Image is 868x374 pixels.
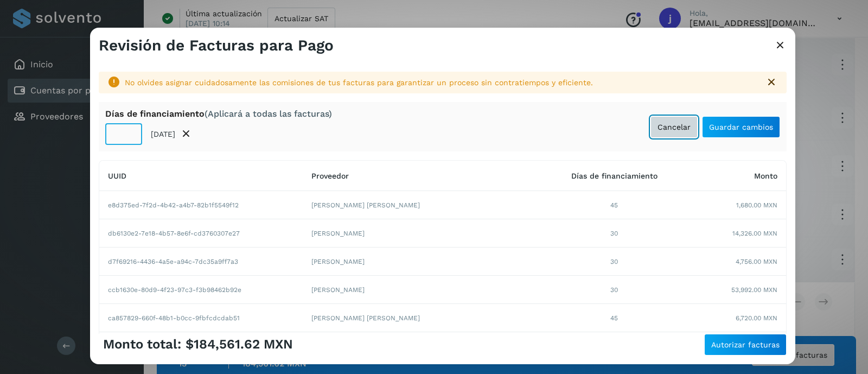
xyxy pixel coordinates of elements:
td: ca857829-660f-48b1-b0cc-9fbfcdcdab51 [99,304,303,332]
button: Cancelar [650,116,698,138]
td: 30 [545,248,684,276]
td: 30 [545,332,684,360]
td: [PERSON_NAME] [303,332,545,360]
span: Monto total: [103,337,181,352]
span: UUID [108,172,126,180]
span: Proveedor [311,172,349,180]
h3: Revisión de Facturas para Pago [99,36,334,54]
td: 30 [545,219,684,248]
button: Autorizar facturas [704,334,787,356]
span: 14,326.00 MXN [732,229,777,238]
span: Guardar cambios [709,123,773,131]
p: [DATE] [151,130,175,139]
span: 4,756.00 MXN [736,257,777,267]
span: Días de financiamiento [571,172,658,180]
span: 6,720.00 MXN [736,313,777,323]
span: Autorizar facturas [711,341,780,348]
td: [PERSON_NAME] [303,219,545,248]
td: [PERSON_NAME] [303,276,545,304]
td: 45 [545,191,684,219]
td: [PERSON_NAME] [PERSON_NAME] [303,191,545,219]
span: 1,680.00 MXN [736,200,777,210]
span: (Aplicará a todas las facturas) [205,109,332,119]
td: db6130e2-7e18-4b57-8e6f-cd3760307e27 [99,219,303,248]
button: Guardar cambios [702,116,780,138]
td: d7f69216-4436-4a5e-a94c-7dc35a9ff7a3 [99,248,303,276]
td: 45 [545,304,684,332]
span: Cancelar [658,123,691,131]
span: 53,992.00 MXN [731,285,777,295]
td: [PERSON_NAME] [303,248,545,276]
div: No olvides asignar cuidadosamente las comisiones de tus facturas para garantizar un proceso sin c... [125,77,756,88]
span: $184,561.62 MXN [186,337,293,352]
td: 30 [545,276,684,304]
td: e8d375ed-7f2d-4b42-a4b7-82b1f5549f12 [99,191,303,219]
td: c90a7aaa-5d5c-415d-92ec-e5d478aca019 [99,332,303,360]
td: [PERSON_NAME] [PERSON_NAME] [303,304,545,332]
span: Monto [754,172,777,180]
div: Días de financiamiento [105,109,332,119]
td: ccb1630e-80d9-4f23-97c3-f3b98462b92e [99,276,303,304]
